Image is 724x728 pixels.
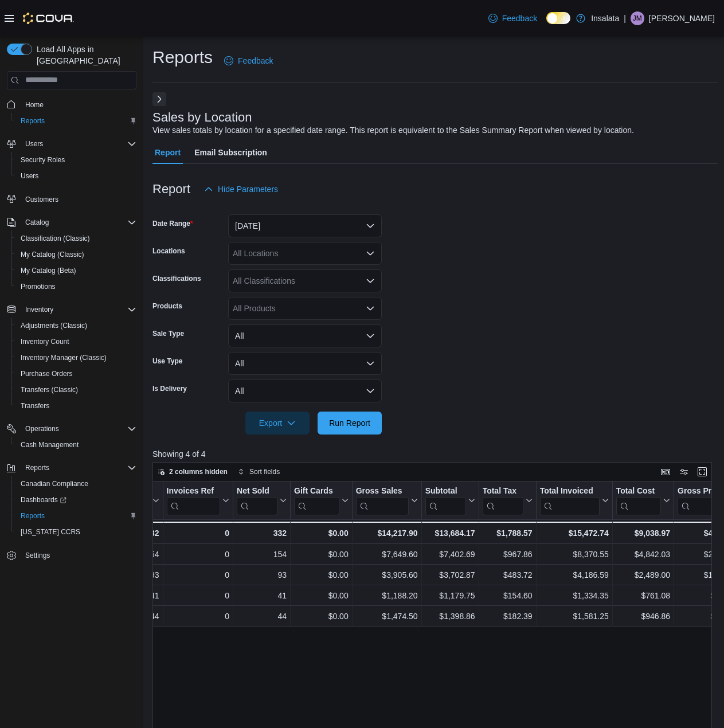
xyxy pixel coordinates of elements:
button: All [228,352,382,375]
a: Promotions [16,280,60,293]
div: 0 [167,589,229,602]
span: Users [21,171,38,181]
span: Inventory Manager (Classic) [21,353,107,362]
a: Transfers [16,399,54,413]
div: $0.00 [294,589,349,602]
div: Total Cost [616,486,661,496]
button: Transfers (Classic) [11,382,141,398]
div: $0.00 [294,609,349,623]
button: Settings [2,547,141,563]
button: Sort fields [233,465,284,479]
div: $2,489.00 [616,568,670,582]
span: Users [16,169,136,183]
span: Canadian Compliance [16,477,136,491]
button: Customers [2,191,141,208]
a: Inventory Count [16,335,74,349]
label: Classifications [152,274,201,283]
div: $1,334.35 [540,589,609,602]
span: Settings [25,551,50,560]
div: 0 [167,568,229,582]
div: $13,684.17 [425,526,475,540]
div: Invoices Ref [167,486,220,515]
span: Reports [25,463,49,472]
button: Operations [2,421,141,437]
div: $182.39 [483,609,533,623]
label: Date Range [152,219,193,228]
span: Promotions [21,282,56,291]
div: $0.00 [294,568,349,582]
nav: Complex example [7,92,136,594]
div: Gift Card Sales [294,486,339,515]
span: Inventory [21,303,136,316]
a: Reports [16,509,49,523]
a: Feedback [220,49,277,72]
span: JM [633,11,642,25]
label: Use Type [152,357,182,366]
div: $1,179.75 [425,589,475,602]
button: Users [21,137,48,151]
div: $154.60 [483,589,533,602]
span: Customers [21,192,136,206]
button: My Catalog (Beta) [11,263,141,279]
div: Total Cost [616,486,661,515]
span: Feedback [502,13,537,24]
button: Security Roles [11,152,141,168]
span: Run Report [329,417,370,429]
button: Adjustments (Classic) [11,318,141,334]
button: Total Tax [483,486,533,515]
div: Invoices Ref [167,486,220,496]
button: Catalog [2,214,141,230]
img: Cova [23,13,74,24]
div: $8,370.55 [540,547,609,561]
a: Feedback [484,7,542,30]
div: Gross Sales [356,486,409,496]
span: Reports [21,511,45,520]
span: Operations [25,424,59,433]
span: Transfers [16,399,136,413]
a: Home [21,98,48,112]
span: Adjustments (Classic) [21,321,87,330]
button: Enter fullscreen [695,465,709,479]
button: Open list of options [366,276,375,285]
span: Inventory Count [21,337,69,346]
div: $4,186.59 [540,568,609,582]
span: Reports [16,114,136,128]
a: Security Roles [16,153,69,167]
span: Security Roles [21,155,65,165]
a: Adjustments (Classic) [16,319,92,332]
button: Home [2,96,141,113]
div: 44 [237,609,287,623]
div: $7,402.69 [425,547,475,561]
div: $1,474.50 [356,609,418,623]
div: $9,038.97 [616,526,670,540]
div: $0.00 [294,526,349,540]
span: Cash Management [21,440,79,449]
div: $0.00 [294,547,349,561]
div: Total Invoiced [540,486,600,496]
span: Load All Apps in [GEOGRAPHIC_DATA] [32,44,136,66]
div: Total Tax [483,486,523,515]
button: 2 columns hidden [153,465,232,479]
div: 0 [167,526,229,540]
span: Classification (Classic) [16,232,136,245]
div: $761.08 [616,589,670,602]
div: $15,472.74 [540,526,609,540]
div: James Moffitt [631,11,644,25]
div: $1,398.86 [425,609,475,623]
span: Promotions [16,280,136,293]
div: $1,188.20 [356,589,418,602]
div: 154 [237,547,287,561]
span: Classification (Classic) [21,234,90,243]
button: My Catalog (Classic) [11,246,141,263]
span: My Catalog (Beta) [16,264,136,277]
div: $1,788.57 [483,526,533,540]
span: Cash Management [16,438,136,452]
span: Hide Parameters [218,183,278,195]
p: [PERSON_NAME] [649,11,715,25]
button: Subtotal [425,486,475,515]
button: Catalog [21,216,53,229]
span: My Catalog (Classic) [16,248,136,261]
button: Total Cost [616,486,670,515]
span: Reports [21,116,45,126]
p: Insalata [591,11,619,25]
